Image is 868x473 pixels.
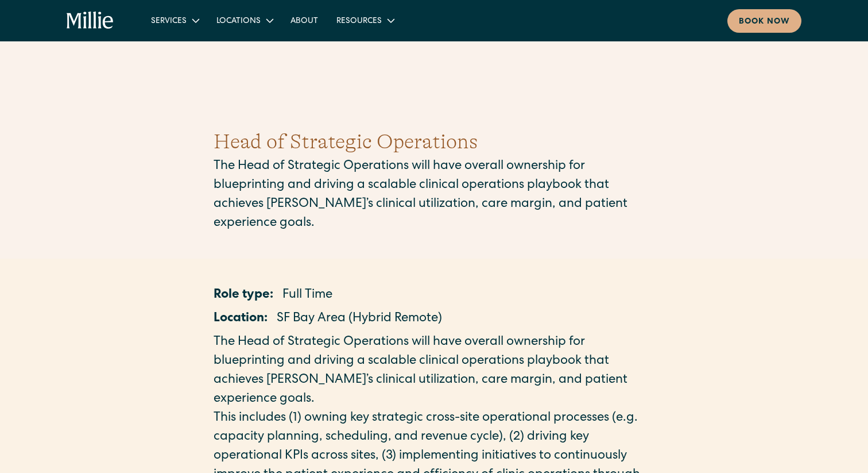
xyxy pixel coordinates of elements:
a: home [67,11,114,30]
div: Locations [207,11,281,30]
div: Services [142,11,207,30]
p: Role type: [214,286,273,305]
div: Services [151,16,187,28]
div: Locations [216,16,261,28]
p: The Head of Strategic Operations will have overall ownership for blueprinting and driving a scala... [214,333,654,409]
div: Book now [739,16,790,28]
p: Location: [214,310,268,329]
div: Resources [327,11,402,30]
p: The Head of Strategic Operations will have overall ownership for blueprinting and driving a scala... [214,157,654,233]
a: Book now [727,9,801,33]
div: Resources [336,16,382,28]
a: About [281,11,327,30]
p: Full Time [282,286,332,305]
p: SF Bay Area (Hybrid Remote) [277,310,442,329]
h1: Head of Strategic Operations [214,126,654,157]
